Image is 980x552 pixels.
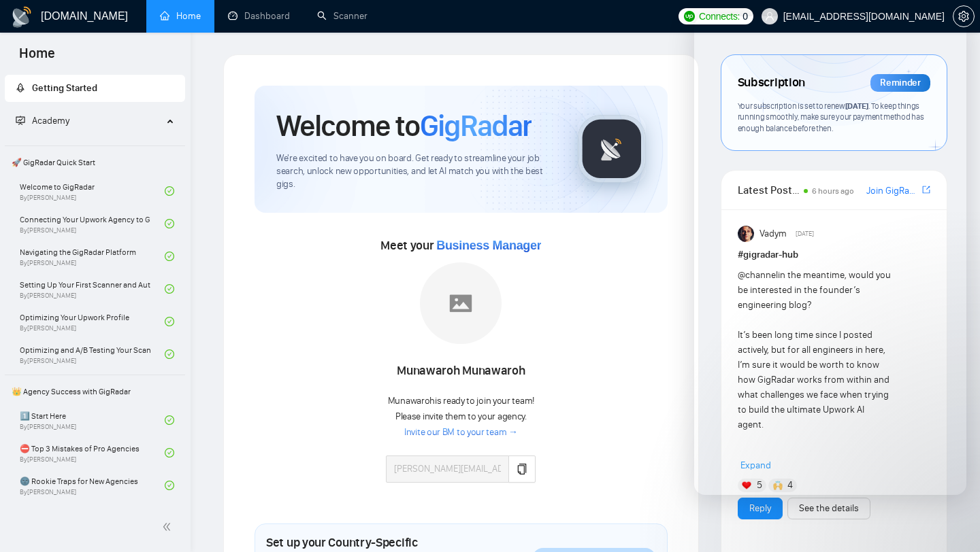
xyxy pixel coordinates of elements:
[699,9,740,24] span: Connects:
[20,405,165,435] a: 1️⃣ Start HereBy[PERSON_NAME]
[395,411,527,422] span: Please invite them to your agency.
[765,12,774,21] span: user
[694,16,966,495] iframe: Intercom live chat
[953,5,975,27] button: setting
[20,339,165,369] a: Optimizing and A/B Testing Your Scanner for Better ResultsBy[PERSON_NAME]
[20,470,165,500] a: 🌚 Rookie Traps for New AgenciesBy[PERSON_NAME]
[20,438,165,468] a: ⛔ Top 3 Mistakes of Pro AgenciesBy[PERSON_NAME]
[404,426,518,439] a: Invite our BM to your team →
[742,9,748,24] span: 0
[787,498,870,519] button: See the details
[517,464,527,475] span: copy
[32,82,97,94] span: Getting Started
[11,6,33,28] img: logo
[420,262,502,344] img: placeholder.png
[578,115,646,183] img: gigradar-logo.png
[165,186,174,196] span: check-circle
[228,10,290,22] a: dashboardDashboard
[684,11,695,22] img: upwork-logo.png
[165,481,174,490] span: check-circle
[165,415,174,425] span: check-circle
[20,209,165,239] a: Connecting Your Upwork Agency to GigRadarBy[PERSON_NAME]
[953,11,975,22] a: setting
[165,284,174,294] span: check-circle
[16,83,25,92] span: rocket
[165,349,174,359] span: check-circle
[8,44,66,72] span: Home
[165,219,174,228] span: check-circle
[5,75,185,102] li: Getting Started
[934,506,966,538] iframe: Intercom live chat
[20,176,165,206] a: Welcome to GigRadarBy[PERSON_NAME]
[738,498,783,519] button: Reply
[953,11,974,22] span: setting
[749,501,771,516] a: Reply
[386,360,536,383] div: Munawaroh Munawaroh
[276,152,556,191] span: We're excited to have you on board. Get ready to streamline your job search, unlock new opportuni...
[162,520,176,534] span: double-left
[16,115,69,126] span: Academy
[16,116,25,125] span: fund-projection-screen
[20,274,165,304] a: Setting Up Your First Scanner and Auto-BidderBy[PERSON_NAME]
[388,395,534,407] span: Munawaroh is ready to join your team!
[165,252,174,261] span: check-circle
[20,307,165,337] a: Optimizing Your Upwork ProfileBy[PERSON_NAME]
[6,149,184,176] span: 🚀 GigRadar Quick Start
[799,501,859,516] a: See the details
[380,238,541,253] span: Meet your
[436,239,541,252] span: Business Manager
[165,448,174,458] span: check-circle
[276,107,532,144] h1: Welcome to
[6,378,184,405] span: 👑 Agency Success with GigRadar
[420,107,532,144] span: GigRadar
[160,10,201,22] a: homeHome
[32,115,69,126] span: Academy
[508,455,536,483] button: copy
[20,241,165,271] a: Navigating the GigRadar PlatformBy[PERSON_NAME]
[317,10,367,22] a: searchScanner
[165,317,174,326] span: check-circle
